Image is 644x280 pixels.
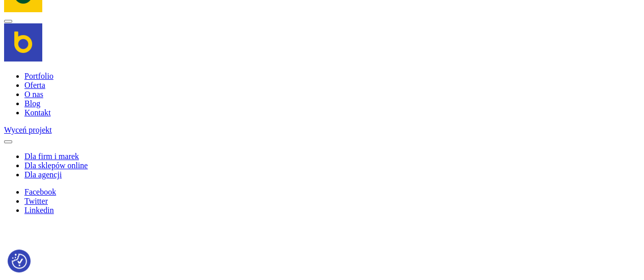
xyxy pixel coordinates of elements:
[4,20,12,23] button: Navigation
[24,81,45,89] a: Oferta
[24,188,56,196] a: Facebook
[24,72,53,80] a: Portfolio
[24,108,51,117] a: Kontakt
[4,23,42,61] img: Brandoo Group
[4,140,12,143] button: Close
[24,197,48,205] a: Twitter
[24,152,79,161] a: Dla firm i marek
[24,206,54,214] a: Linkedin
[24,99,40,108] a: Blog
[12,254,27,269] button: Preferencje co do zgód
[24,90,43,99] a: O nas
[4,126,52,134] a: Wyceń projekt
[12,254,27,269] img: Revisit consent button
[24,170,62,179] a: Dla agencji
[24,161,88,170] a: Dla sklepów online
